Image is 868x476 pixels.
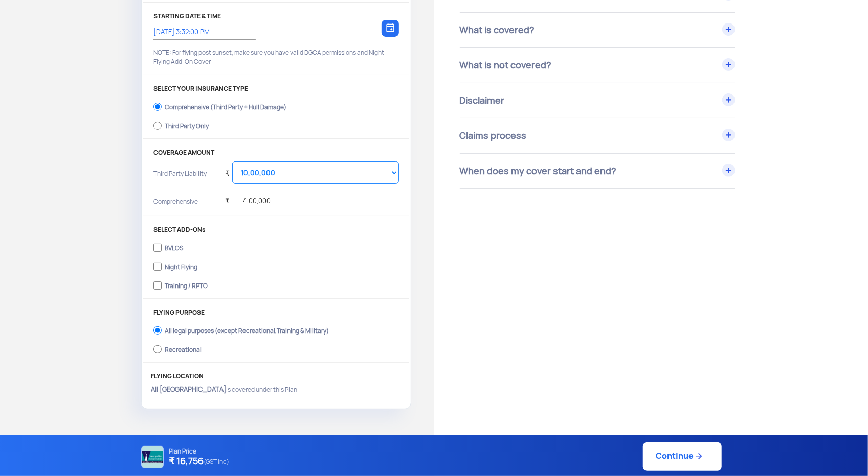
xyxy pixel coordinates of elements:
[153,149,398,156] p: COVERAGE AMOUNT
[153,197,217,212] p: Comprehensive
[153,13,398,20] p: STARTING DATE & TIME
[153,85,398,92] p: SELECT YOUR INSURANCE TYPE
[141,446,164,468] img: NATIONAL
[460,13,736,47] div: What is covered?
[460,154,736,188] div: When does my cover start and end?
[153,100,162,114] input: Comprehensive (Third Party + Hull Damage)
[460,118,736,153] div: Claims process
[225,156,230,184] div: ₹
[153,323,162,338] input: All legal purposes (except Recreational,Training & Military)
[386,23,394,32] img: calendar-icon
[165,327,329,331] div: All legal purposes (except Recreational,Training & Military)
[151,385,401,394] p: is covered under this Plan
[153,241,162,255] input: BVLOS
[153,309,398,316] p: FLYING PURPOSE
[460,48,736,83] div: What is not covered?
[153,48,398,66] p: NOTE: For flying post sunset, make sure you have valid DGCA permissions and Night Flying Add-On C...
[165,245,183,249] div: BVLOS
[153,278,162,293] input: Training / RPTO
[153,169,217,192] p: Third Party Liability
[153,259,162,274] input: Night Flying
[151,385,226,394] strong: All [GEOGRAPHIC_DATA]
[153,342,162,356] input: Recreational
[204,455,229,468] span: (GST inc)
[165,104,286,108] div: Comprehensive (Third Party + Hull Damage)
[165,123,209,127] div: Third Party Only
[169,455,229,468] h4: ₹ 16,756
[151,373,401,380] p: FLYING LOCATION
[153,118,162,133] input: Third Party Only
[460,83,736,118] div: Disclaimer
[165,264,197,268] div: Night Flying
[169,448,229,455] p: Plan Price
[165,346,202,350] div: Recreational
[694,451,704,461] img: ic_arrow_forward_blue.svg
[165,282,208,287] div: Training / RPTO
[643,442,722,471] a: Continue
[225,184,271,212] div: ₹ 4,00,000
[153,226,398,233] p: SELECT ADD-ONs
